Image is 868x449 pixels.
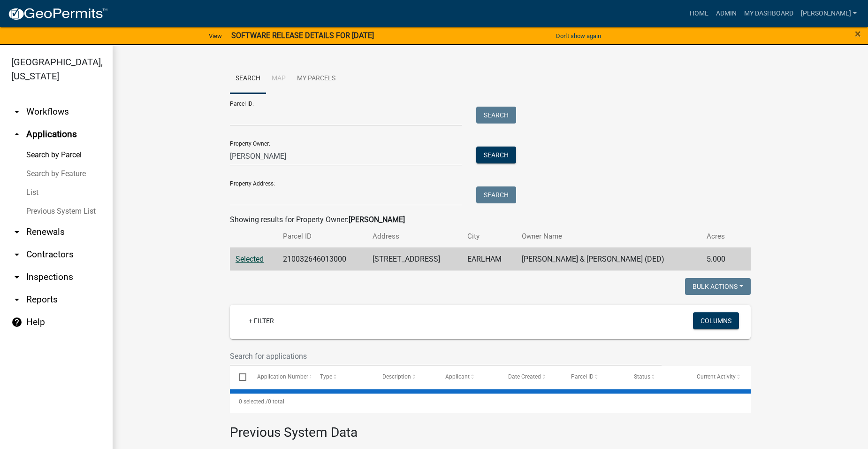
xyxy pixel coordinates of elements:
[686,5,712,23] a: Home
[634,373,650,380] span: Status
[373,366,436,388] datatable-header-cell: Description
[476,107,516,124] button: Search
[311,366,373,388] datatable-header-cell: Type
[516,225,701,248] th: Owner Name
[230,64,266,94] a: Search
[367,225,462,248] th: Address
[367,248,462,271] td: [STREET_ADDRESS]
[508,373,541,380] span: Date Created
[11,106,23,117] i: arrow_drop_down
[697,373,736,380] span: Current Activity
[11,317,23,328] i: help
[685,278,751,295] button: Bulk Actions
[476,147,516,163] button: Search
[701,225,737,248] th: Acres
[11,294,23,305] i: arrow_drop_down
[625,366,688,388] datatable-header-cell: Status
[239,398,268,405] span: 0 selected /
[230,413,751,442] h3: Previous System Data
[205,28,226,44] a: View
[445,373,470,380] span: Applicant
[277,225,367,248] th: Parcel ID
[257,373,308,380] span: Application Number
[382,373,411,380] span: Description
[436,366,499,388] datatable-header-cell: Applicant
[11,129,23,140] i: arrow_drop_up
[248,366,311,388] datatable-header-cell: Application Number
[701,248,737,271] td: 5.000
[712,5,740,23] a: Admin
[241,312,282,329] a: + Filter
[552,28,605,44] button: Don't show again
[462,225,517,248] th: City
[571,373,594,380] span: Parcel ID
[349,215,405,224] strong: [PERSON_NAME]
[230,347,662,366] input: Search for applications
[230,366,248,388] datatable-header-cell: Select
[11,226,23,238] i: arrow_drop_down
[499,366,562,388] datatable-header-cell: Date Created
[740,5,797,23] a: My Dashboard
[562,366,625,388] datatable-header-cell: Parcel ID
[11,249,23,260] i: arrow_drop_down
[11,271,23,283] i: arrow_drop_down
[277,248,367,271] td: 210032646013000
[320,373,332,380] span: Type
[462,248,517,271] td: EARLHAM
[291,64,341,94] a: My Parcels
[797,5,860,23] a: [PERSON_NAME]
[236,255,264,263] a: Selected
[855,27,861,40] span: ×
[516,248,701,271] td: [PERSON_NAME] & [PERSON_NAME] (DED)
[231,31,374,40] strong: SOFTWARE RELEASE DETAILS FOR [DATE]
[688,366,751,388] datatable-header-cell: Current Activity
[476,186,516,203] button: Search
[855,28,861,39] button: Close
[230,390,751,413] div: 0 total
[230,214,751,225] div: Showing results for Property Owner:
[693,312,739,329] button: Columns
